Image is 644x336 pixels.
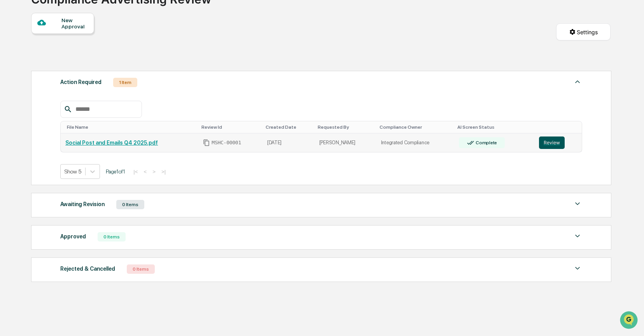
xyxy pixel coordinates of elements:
iframe: Open customer support [619,310,640,331]
p: How can we help? [8,16,142,29]
a: 🗄️Attestations [53,95,100,109]
a: Powered byPylon [55,131,94,138]
span: Data Lookup [16,113,49,121]
a: 🖐️Preclearance [5,95,53,109]
div: Approved [60,231,86,241]
div: 0 Items [127,264,155,274]
button: > [150,168,158,175]
a: Social Post and Emails Q4 2025.pdf [65,140,158,146]
td: [DATE] [262,133,315,152]
button: < [141,168,149,175]
div: Toggle SortBy [201,124,259,130]
div: 🖐️ [8,99,14,105]
div: Toggle SortBy [457,124,531,130]
div: Complete [474,140,497,145]
img: caret [573,77,582,86]
td: [PERSON_NAME] [315,133,376,152]
span: Page 1 of 1 [106,168,125,175]
img: caret [573,264,582,273]
div: New Approval [61,17,87,30]
div: Start new chat [26,59,128,67]
button: |< [131,168,140,175]
button: Settings [556,23,611,40]
img: caret [573,231,582,241]
div: Toggle SortBy [318,124,373,130]
img: caret [573,199,582,208]
span: Preclearance [16,98,50,106]
div: 0 Items [98,232,126,241]
img: 1746055101610-c473b297-6a78-478c-a979-82029cc54cd1 [8,59,22,73]
div: We're available if you need us! [26,67,98,73]
span: Pylon [77,132,94,138]
button: >| [159,168,168,175]
span: Attestations [64,98,96,106]
td: Integrated Compliance [376,133,455,152]
span: Copy Id [203,139,210,146]
div: 0 Items [116,200,144,209]
div: Toggle SortBy [541,124,579,130]
div: Action Required [60,77,101,87]
span: MSHC-00001 [212,140,241,146]
div: Rejected & Cancelled [60,264,115,274]
div: 🔎 [8,114,14,120]
div: Toggle SortBy [266,124,311,130]
div: Toggle SortBy [67,124,195,130]
div: 🗄️ [56,99,63,105]
a: 🔎Data Lookup [5,110,52,124]
div: Awaiting Revision [60,199,105,209]
div: 1 Item [113,78,137,87]
div: Toggle SortBy [380,124,451,130]
button: Review [539,136,565,149]
button: Start new chat [132,62,142,71]
a: Review [539,136,577,149]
